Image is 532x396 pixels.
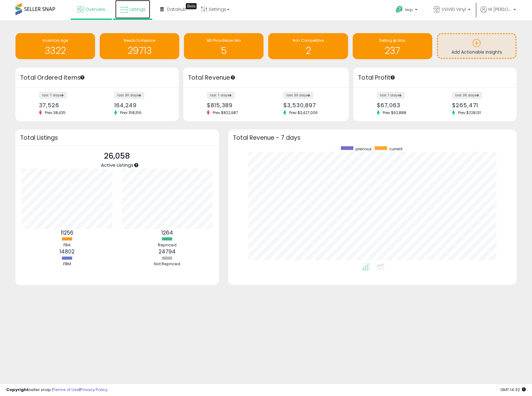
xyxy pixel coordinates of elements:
span: Prev: $228,131 [455,110,484,115]
div: Tooltip anchor [80,75,85,80]
span: Active Listings [101,162,133,168]
div: Not Repriced [149,261,186,267]
label: last 7 days [39,92,67,99]
label: last 7 days [377,92,405,99]
div: Tooltip anchor [390,75,395,80]
span: Prev: 158,156 [117,110,145,115]
div: Repriced [149,242,186,248]
div: Tooltip anchor [230,75,236,80]
span: Needs to Reprice [124,38,155,43]
span: Prev: $62,888 [380,110,409,115]
span: Help [405,7,413,12]
a: Hi [PERSON_NAME] [480,6,516,20]
p: 26,058 [101,150,133,162]
b: 14802 [59,248,75,255]
h1: 5 [187,46,260,56]
h1: 3322 [19,46,92,56]
div: FBA [49,242,86,248]
div: $815,389 [207,102,261,108]
b: 1264 [161,229,173,236]
label: last 30 days [283,92,313,99]
label: last 7 days [207,92,235,99]
span: Listings [129,6,146,12]
h3: Total Listings [20,135,214,140]
h3: Total Ordered Items [20,73,174,82]
span: Selling @ Max [379,38,405,43]
label: last 30 days [114,92,144,99]
span: VViViD Vinyl [442,6,466,12]
a: BB Price Below Min 5 [184,33,264,59]
span: current [389,146,403,152]
span: BB Price Below Min [207,38,241,43]
span: previous [355,146,372,152]
div: 37,526 [39,102,93,108]
h1: 2 [271,46,345,56]
a: Add Actionable Insights [438,34,516,58]
a: Selling @ Max 237 [353,33,432,59]
div: $3,530,897 [283,102,338,108]
label: last 30 days [452,92,482,99]
span: Add Actionable Insights [451,49,502,55]
a: Help [391,1,424,20]
div: Tooltip anchor [133,162,139,168]
span: Hi [PERSON_NAME] [488,6,512,12]
span: Prev: $822,987 [210,110,241,115]
a: Needs to Reprice 29713 [100,33,179,59]
div: 164,249 [114,102,168,108]
h3: Total Profit [358,73,512,82]
a: Inventory Age 3322 [15,33,95,59]
h1: 29713 [103,46,176,56]
span: Overview [85,6,105,12]
span: Non Competitive [293,38,324,43]
i: Get Help [395,6,403,13]
span: Prev: 38,435 [42,110,69,115]
div: Tooltip anchor [186,3,197,9]
div: $265,471 [452,102,506,108]
h3: Total Revenue - 7 days [233,135,512,140]
span: Prev: $3,427,006 [286,110,321,115]
b: 11256 [61,229,73,236]
span: DataHub [167,6,186,12]
div: $67,063 [377,102,430,108]
b: 24794 [159,248,176,255]
span: Inventory Age [42,38,68,43]
h3: Total Revenue [188,73,344,82]
a: Non Competitive 2 [268,33,348,59]
h1: 237 [356,46,429,56]
div: FBM [49,261,86,267]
